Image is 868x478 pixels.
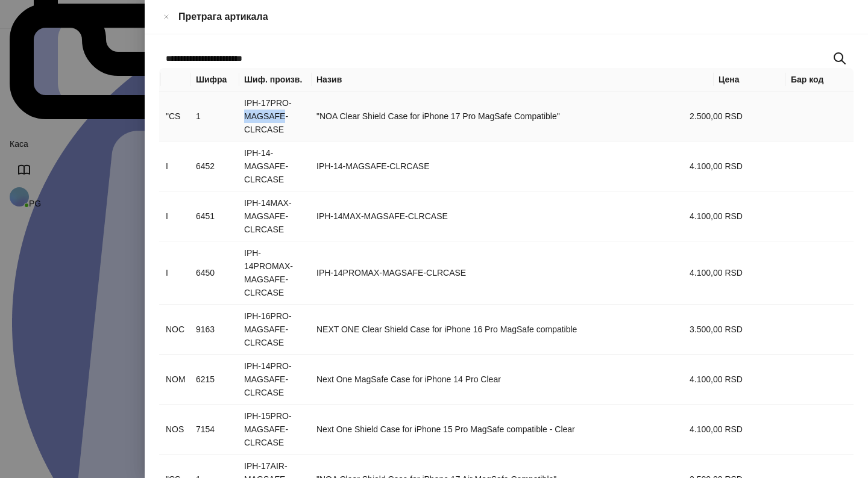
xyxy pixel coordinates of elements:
[312,405,685,455] td: Next One Shield Case for iPhone 15 Pro MagSafe compatible - Clear
[191,68,239,92] th: Шифра
[685,305,757,355] td: 3.500,00 RSD
[312,68,714,92] th: Назив
[312,92,685,141] td: "NOA Clear Shield Case for iPhone 17 Pro MagSafe Compatible"
[714,68,786,92] th: Цена
[239,405,312,455] td: IPH-15PRO-MAGSAFE-CLRCASE
[685,191,757,241] td: 4.100,00 RSD
[685,241,757,305] td: 4.100,00 RSD
[239,305,312,355] td: IPH-16PRO-MAGSAFE-CLRCASE
[239,241,312,305] td: IPH-14PROMAX-MAGSAFE-CLRCASE
[239,68,312,92] th: Шиф. произв.
[685,92,757,141] td: 2.500,00 RSD
[191,92,239,141] td: 1
[239,191,312,241] td: IPH-14MAX-MAGSAFE-CLRCASE
[685,141,757,191] td: 4.100,00 RSD
[166,373,186,386] div: NOM
[191,355,239,405] td: 6215
[166,110,186,123] div: "CS
[191,241,239,305] td: 6450
[312,191,685,241] td: IPH-14MAX-MAGSAFE-CLRCASE
[312,355,685,405] td: Next One MagSafe Case for iPhone 14 Pro Clear
[685,355,757,405] td: 4.100,00 RSD
[166,266,186,279] div: I
[239,355,312,405] td: IPH-14PRO-MAGSAFE-CLRCASE
[239,141,312,191] td: IPH-14-MAGSAFE-CLRCASE
[685,405,757,455] td: 4.100,00 RSD
[191,141,239,191] td: 6452
[312,241,685,305] td: IPH-14PROMAX-MAGSAFE-CLRCASE
[191,191,239,241] td: 6451
[191,405,239,455] td: 7154
[312,305,685,355] td: NEXT ONE Clear Shield Case for iPhone 16 Pro MagSafe compatible
[159,10,174,24] button: Close
[166,323,186,336] div: NOC
[312,141,685,191] td: IPH-14-MAGSAFE-CLRCASE
[239,92,312,141] td: IPH-17PRO-MAGSAFE-CLRCASE
[166,423,186,436] div: NOS
[166,160,186,173] div: I
[178,10,854,24] div: Претрага артикала
[166,210,186,223] div: I
[191,305,239,355] td: 9163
